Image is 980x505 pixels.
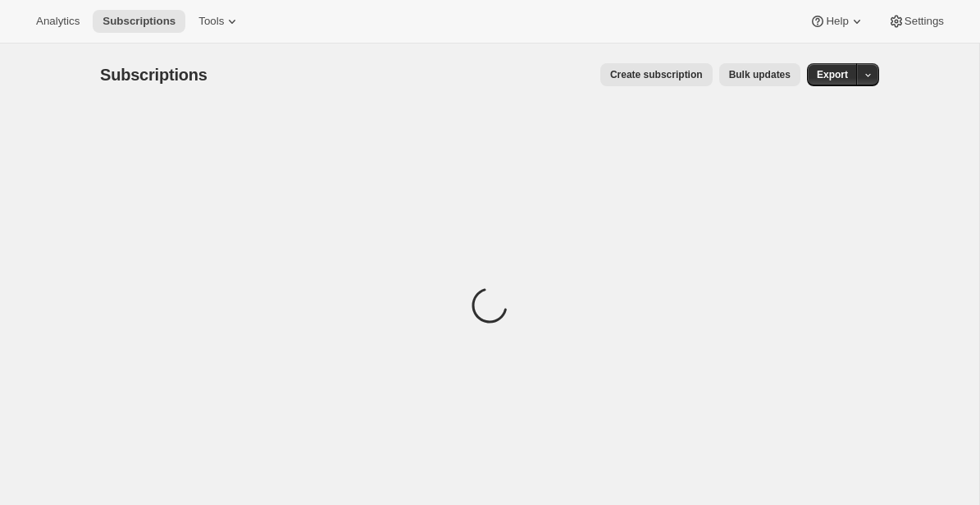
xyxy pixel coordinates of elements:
button: Export [807,63,858,86]
button: Help [800,10,874,33]
button: Bulk updates [719,63,800,86]
span: Help [826,15,848,28]
span: Subscriptions [103,15,175,28]
span: Create subscription [610,68,703,81]
span: Export [817,68,848,81]
button: Create subscription [600,63,713,86]
button: Tools [189,10,250,33]
button: Settings [878,10,954,33]
span: Tools [198,15,224,28]
span: Analytics [36,15,80,28]
button: Subscriptions [93,10,185,33]
span: Bulk updates [729,68,791,81]
span: Subscriptions [100,66,207,84]
button: Analytics [26,10,89,33]
span: Settings [905,15,944,28]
